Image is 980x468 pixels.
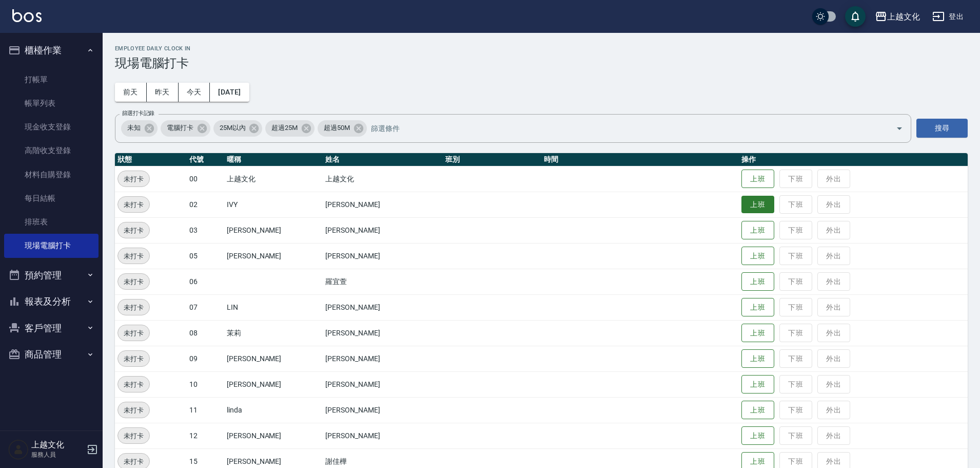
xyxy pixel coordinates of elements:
button: 上班 [741,426,774,445]
td: 09 [187,346,224,371]
a: 材料自購登錄 [4,163,99,186]
div: 超過25M [265,120,315,137]
td: [PERSON_NAME] [323,243,443,269]
button: 上班 [741,298,774,317]
div: 25M以內 [213,120,263,137]
td: [PERSON_NAME] [224,217,323,243]
label: 篩選打卡記錄 [122,109,154,117]
span: 超過50M [318,123,356,133]
a: 排班表 [4,210,99,234]
td: [PERSON_NAME] [323,320,443,346]
td: [PERSON_NAME] [323,192,443,217]
h2: Employee Daily Clock In [115,45,968,52]
div: 電腦打卡 [161,120,210,137]
th: 操作 [739,153,968,166]
td: 03 [187,217,224,243]
td: [PERSON_NAME] [224,243,323,269]
button: 上越文化 [871,6,924,27]
td: 茉莉 [224,320,323,346]
td: [PERSON_NAME] [224,346,323,371]
span: 未打卡 [118,379,149,390]
button: Open [891,120,908,137]
span: 未打卡 [118,251,149,261]
a: 現金收支登錄 [4,115,99,139]
button: 上班 [741,349,774,368]
button: 前天 [115,83,147,102]
button: 上班 [741,170,774,189]
button: 上班 [741,272,774,291]
button: 昨天 [147,83,179,102]
td: [PERSON_NAME] [224,371,323,397]
td: [PERSON_NAME] [323,371,443,397]
td: 11 [187,397,224,423]
button: 上班 [741,375,774,394]
td: [PERSON_NAME] [323,346,443,371]
input: 篩選條件 [368,119,878,137]
th: 暱稱 [224,153,323,166]
td: [PERSON_NAME] [224,423,323,448]
a: 帳單列表 [4,91,99,115]
button: 今天 [179,83,210,102]
button: [DATE] [210,83,249,102]
td: 上越文化 [224,166,323,192]
td: [PERSON_NAME] [323,217,443,243]
span: 未打卡 [118,430,149,441]
span: 未知 [121,123,147,133]
a: 打帳單 [4,68,99,91]
img: Person [8,439,29,460]
button: 上班 [741,196,774,214]
button: 搜尋 [916,119,968,138]
button: 客戶管理 [4,315,99,342]
td: 10 [187,371,224,397]
td: 06 [187,269,224,294]
td: 羅宜萱 [323,269,443,294]
span: 未打卡 [118,405,149,416]
td: 05 [187,243,224,269]
span: 未打卡 [118,353,149,364]
td: IVY [224,192,323,217]
th: 代號 [187,153,224,166]
button: 上班 [741,247,774,266]
img: Logo [12,9,42,22]
td: 00 [187,166,224,192]
span: 超過25M [265,123,304,133]
button: 上班 [741,401,774,420]
td: 08 [187,320,224,346]
td: 12 [187,423,224,448]
button: 上班 [741,221,774,240]
button: 櫃檯作業 [4,37,99,64]
th: 狀態 [115,153,187,166]
a: 高階收支登錄 [4,139,99,162]
button: 登出 [928,7,968,26]
h3: 現場電腦打卡 [115,56,968,70]
a: 現場電腦打卡 [4,234,99,257]
div: 上越文化 [887,10,920,23]
td: [PERSON_NAME] [323,397,443,423]
td: LIN [224,294,323,320]
td: [PERSON_NAME] [323,423,443,448]
td: 02 [187,192,224,217]
span: 未打卡 [118,276,149,287]
th: 姓名 [323,153,443,166]
span: 未打卡 [118,302,149,313]
span: 未打卡 [118,174,149,184]
p: 服務人員 [31,450,84,459]
button: 報表及分析 [4,288,99,315]
a: 每日結帳 [4,186,99,210]
td: [PERSON_NAME] [323,294,443,320]
span: 25M以內 [213,123,252,133]
span: 電腦打卡 [161,123,200,133]
span: 未打卡 [118,328,149,339]
div: 超過50M [318,120,367,137]
button: save [845,6,866,27]
td: 07 [187,294,224,320]
div: 未知 [121,120,158,137]
button: 預約管理 [4,262,99,289]
span: 未打卡 [118,225,149,236]
td: linda [224,397,323,423]
td: 上越文化 [323,166,443,192]
th: 時間 [541,153,739,166]
h5: 上越文化 [31,440,84,450]
span: 未打卡 [118,199,149,210]
th: 班別 [443,153,541,166]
